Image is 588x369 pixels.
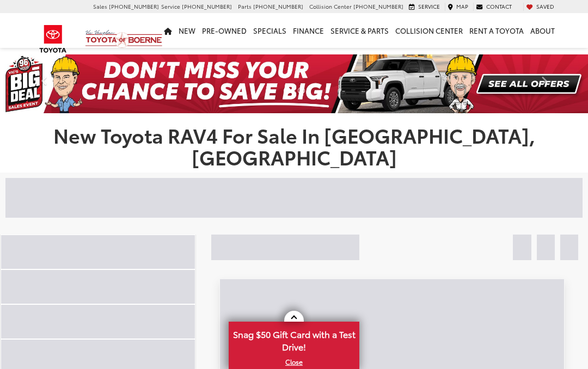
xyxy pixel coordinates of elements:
span: [PHONE_NUMBER] [109,2,159,10]
a: Service & Parts: Opens in a new tab [327,13,392,48]
span: Sales [93,2,107,10]
span: Service [418,2,440,10]
a: My Saved Vehicles [523,3,557,10]
a: New [175,13,199,48]
img: Vic Vaughan Toyota of Boerne [85,29,163,48]
a: Home [161,13,175,48]
span: Snag $50 Gift Card with a Test Drive! [230,323,358,356]
a: Finance [290,13,327,48]
a: Specials [250,13,290,48]
a: Rent a Toyota [466,13,527,48]
span: [PHONE_NUMBER] [353,2,403,10]
span: Map [456,2,468,10]
img: Toyota [33,21,73,57]
span: Collision Center [309,2,352,10]
span: Parts [238,2,252,10]
a: Collision Center [392,13,466,48]
a: Map [445,3,471,10]
span: Service [161,2,180,10]
span: Saved [536,2,554,10]
span: [PHONE_NUMBER] [182,2,232,10]
a: Pre-Owned [199,13,250,48]
a: Contact [473,3,514,10]
a: Service [406,3,443,10]
a: About [527,13,558,48]
span: [PHONE_NUMBER] [253,2,303,10]
span: Contact [486,2,512,10]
